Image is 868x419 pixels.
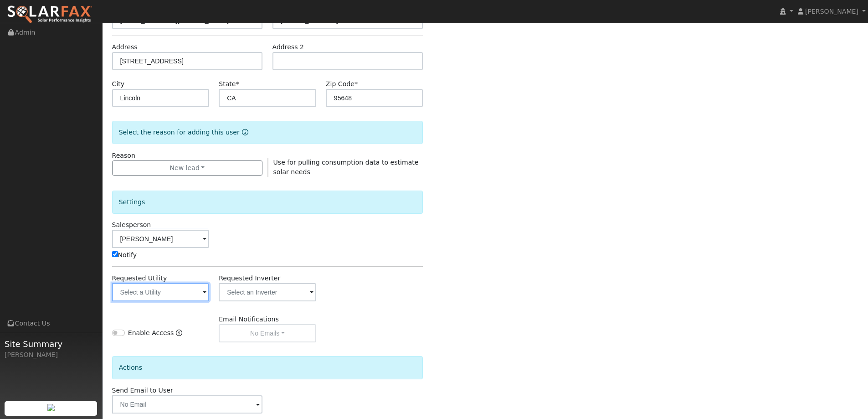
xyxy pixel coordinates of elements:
label: Requested Inverter [219,274,280,283]
label: Requested Utility [112,274,167,283]
label: Send Email to User [112,386,173,395]
label: Reason [112,151,135,160]
input: Select a Utility [112,283,210,301]
img: SolarFax [7,5,92,24]
div: Settings [112,191,423,214]
div: [PERSON_NAME] [5,350,98,360]
label: Enable Access [128,328,174,338]
button: New lead [112,160,263,176]
div: Actions [112,356,423,379]
label: City [112,79,125,89]
div: Select the reason for adding this user [112,121,423,144]
label: Zip Code [326,79,358,89]
label: Address 2 [272,42,304,52]
span: Site Summary [5,338,98,350]
label: Email Notifications [219,315,279,324]
span: Required [236,80,239,88]
label: Notify [112,250,137,260]
input: Select a User [112,230,210,248]
a: Reason for new user [240,129,248,136]
span: [PERSON_NAME] [805,8,858,15]
img: retrieve [47,404,55,411]
label: Address [112,42,138,52]
input: No Email [112,395,263,414]
label: State [219,79,239,89]
a: Enable Access [176,328,182,342]
input: Notify [112,251,118,257]
span: Required [354,80,358,88]
input: Select an Inverter [219,283,316,301]
label: Salesperson [112,220,151,230]
span: Use for pulling consumption data to estimate solar needs [273,159,419,176]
